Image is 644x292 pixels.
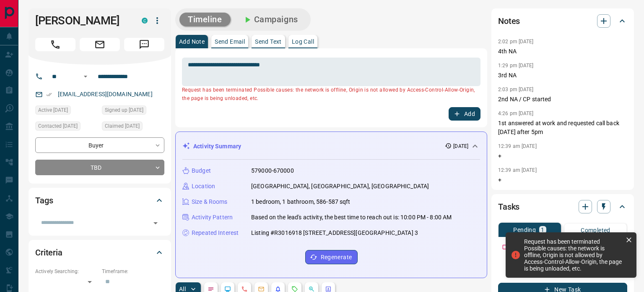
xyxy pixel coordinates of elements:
div: Activity Summary[DATE] [182,139,480,154]
p: Repeated Interest [192,229,239,237]
p: Location [192,182,215,191]
span: Signed up [DATE] [105,106,143,114]
div: Request has been terminated Possible causes: the network is offline, Origin is not allowed by Acc... [524,238,622,272]
h2: Tasks [498,200,519,213]
p: Activity Pattern [192,213,233,222]
h2: Notes [498,14,520,28]
button: Timeline [179,13,231,26]
p: Listing #R3016918 [STREET_ADDRESS][GEOGRAPHIC_DATA] 3 [251,229,418,237]
p: 4th NA [498,47,627,56]
div: Tags [35,190,164,210]
a: [EMAIL_ADDRESS][DOMAIN_NAME] [58,91,153,97]
p: Log Call [292,39,314,45]
p: [GEOGRAPHIC_DATA], [GEOGRAPHIC_DATA], [GEOGRAPHIC_DATA] [251,182,429,191]
p: [DATE] [453,142,468,150]
p: 1st answered at work and requested call back [DATE] after 5pm [498,119,627,137]
p: Add Note [179,39,205,45]
p: Actively Searching: [35,268,98,275]
button: Open [80,71,91,82]
button: Add [449,107,480,121]
button: Campaigns [234,13,306,26]
p: Send Text [255,39,282,45]
div: Tue Aug 05 2025 [102,121,164,133]
h2: Criteria [35,246,62,259]
div: TBD [35,160,164,175]
p: Budget [192,166,211,175]
p: Request has been terminated Possible causes: the network is offline, Origin is not allowed by Acc... [182,86,480,103]
p: All [179,286,186,292]
p: 4:26 pm [DATE] [498,110,534,116]
span: Email [80,38,120,51]
span: Contacted [DATE] [38,122,78,130]
p: 1 bedroom, 1 bathroom, 586-587 sqft [251,197,351,206]
div: Notes [498,11,627,31]
div: Tue Aug 05 2025 [35,105,98,117]
div: Buyer [35,137,164,153]
p: 3rd NA [498,71,627,80]
button: Open [150,217,161,229]
button: Regenerate [305,250,358,264]
div: Criteria [35,242,164,263]
p: 12:39 am [DATE] [498,167,537,173]
p: + [498,152,627,160]
p: + [498,176,627,184]
span: Message [124,38,164,51]
span: Active [DATE] [38,106,68,114]
h1: [PERSON_NAME] [35,14,129,27]
span: Claimed [DATE] [105,122,140,130]
p: 2:02 pm [DATE] [498,39,534,45]
p: Size & Rooms [192,197,228,206]
p: Based on the lead's activity, the best time to reach out is: 10:00 PM - 8:00 AM [251,213,452,222]
div: Tue Aug 05 2025 [35,121,98,133]
p: 2nd NA / CP started [498,95,627,104]
div: Tasks [498,197,627,217]
p: 12:39 am [DATE] [498,143,537,149]
h2: Tags [35,194,53,207]
span: Call [35,38,75,51]
p: Completed [581,227,610,233]
p: Timeframe: [102,268,164,275]
p: Pending [513,227,536,233]
div: condos.ca [142,18,148,24]
p: Activity Summary [193,142,241,151]
p: Send Email [215,39,245,45]
div: Mon Aug 04 2025 [102,105,164,117]
p: 2:03 pm [DATE] [498,87,534,92]
svg: Email Verified [46,92,52,97]
p: 579000-670000 [251,166,294,175]
p: 1:29 pm [DATE] [498,63,534,68]
p: 1 [541,227,544,233]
